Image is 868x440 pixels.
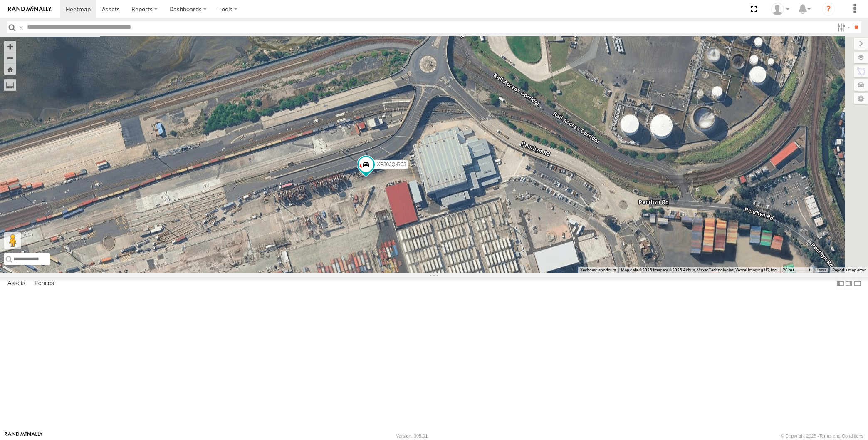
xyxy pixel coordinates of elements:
div: Quang MAC [768,3,792,15]
button: Keyboard shortcuts [580,267,616,273]
button: Map Scale: 20 m per 40 pixels [780,267,813,273]
label: Fences [30,278,58,289]
button: Zoom out [4,52,16,64]
button: Drag Pegman onto the map to open Street View [4,232,21,249]
button: Zoom in [4,41,16,52]
i: ? [822,2,835,16]
div: © Copyright 2025 - [781,433,863,438]
span: Map data ©2025 Imagery ©2025 Airbus, Maxar Technologies, Vexcel Imaging US, Inc. [621,268,778,272]
img: rand-logo.svg [8,6,52,12]
label: Hide Summary Table [853,277,862,289]
a: Terms [817,268,826,272]
div: Version: 305.01 [396,433,428,438]
span: 20 m [783,268,792,272]
label: Map Settings [854,93,868,104]
a: Report a map error [832,268,866,272]
button: Zoom Home [4,64,16,75]
a: Terms and Conditions [819,433,863,438]
label: Search Query [17,21,24,33]
label: Dock Summary Table to the Left [836,277,845,289]
label: Assets [3,278,30,289]
label: Dock Summary Table to the Right [845,277,853,289]
label: Search Filter Options [834,21,852,33]
label: Measure [4,79,16,91]
a: Visit our Website [5,432,43,440]
span: XP30JQ-R03 [376,162,406,168]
